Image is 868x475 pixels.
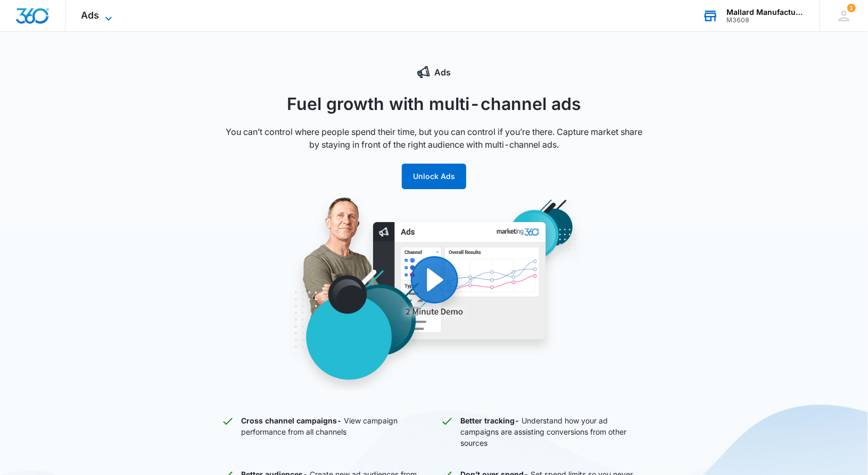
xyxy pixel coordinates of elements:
button: Unlock Ads [402,164,466,189]
img: Ads [232,197,636,391]
div: account id [726,16,804,24]
p: You can’t control where people spend their time, but you can control if you’re there. Capture mar... [221,125,647,151]
p: Understand how your ad campaigns are assisting conversions from other sources [461,415,647,448]
div: notifications count [847,4,856,12]
a: Unlock Ads [402,172,466,181]
div: Ads [221,66,647,79]
div: account name [726,8,804,16]
span: Ads [81,10,100,21]
h1: Fuel growth with multi-channel ads [221,91,647,117]
strong: Cross channel campaigns - [242,416,342,425]
strong: Better tracking - [461,416,520,425]
span: 1 [847,4,856,12]
p: View campaign performance from all channels [242,415,428,448]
